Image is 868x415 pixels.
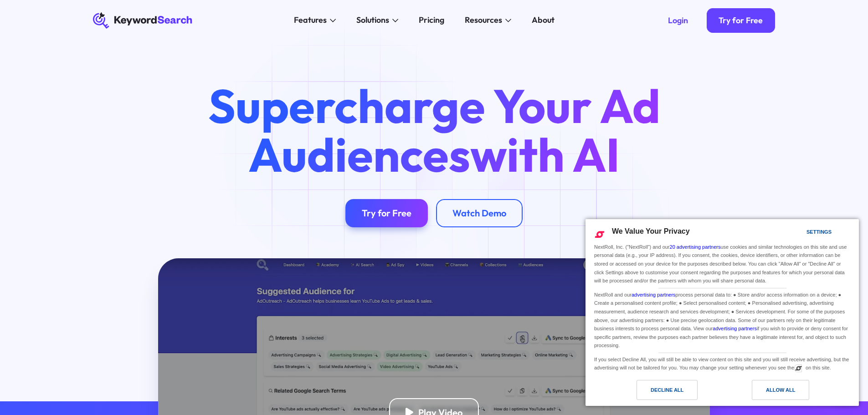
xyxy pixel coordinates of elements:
a: Settings [791,225,812,241]
div: Resources [465,14,502,26]
a: Allow All [722,380,853,405]
a: Pricing [413,12,451,29]
span: We Value Your Privacy [612,227,690,235]
a: Try for Free [707,8,776,33]
span: with AI [470,125,620,184]
div: Solutions [356,14,389,26]
a: advertising partners [713,326,757,331]
div: Watch Demo [452,207,506,219]
div: About [532,14,555,26]
div: If you select Decline All, you will still be able to view content on this site and you will still... [592,353,852,373]
div: Pricing [419,14,444,26]
a: 20 advertising partners [670,244,721,250]
div: Allow All [766,385,795,395]
a: Try for Free [345,199,428,228]
h1: Supercharge Your Ad Audiences [189,82,679,178]
div: Features [294,14,327,26]
a: Decline All [591,380,722,405]
div: Try for Free [362,207,411,219]
a: About [526,12,561,29]
div: NextRoll, Inc. ("NextRoll") and our use cookies and similar technologies on this site and use per... [592,242,852,286]
div: Try for Free [719,15,763,26]
a: Login [656,8,700,33]
div: Decline All [651,385,683,395]
a: advertising partners [632,292,676,297]
div: Login [668,15,688,26]
div: Settings [806,227,832,237]
div: NextRoll and our process personal data to: ● Store and/or access information on a device; ● Creat... [592,288,852,351]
